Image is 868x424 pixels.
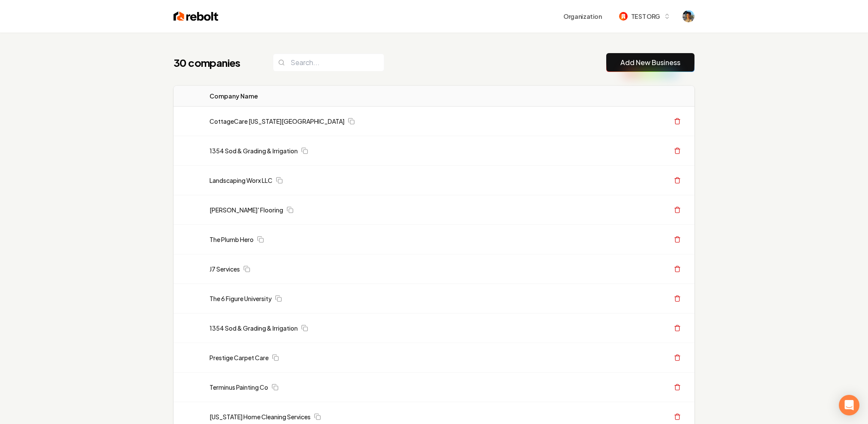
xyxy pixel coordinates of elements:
[174,10,218,22] img: Rebolt Logo
[210,206,283,214] a: [PERSON_NAME]' Flooring
[606,53,694,72] button: Add New Business
[210,265,240,273] a: J7 Services
[210,117,344,125] a: CottageCare [US_STATE][GEOGRAPHIC_DATA]
[210,383,268,391] a: Terminus Painting Co
[210,353,269,362] a: Prestige Carpet Care
[210,324,298,332] a: 1354 Sod & Grading & Irrigation
[210,412,311,421] a: [US_STATE] Home Cleaning Services
[558,9,607,24] button: Organization
[210,294,272,303] a: The 6 Figure University
[174,56,256,69] h1: 30 companies
[210,176,272,185] a: Landscaping Worx LLC
[682,10,694,22] button: Open user button
[210,235,254,244] a: The Plumb Hero
[620,57,680,68] a: Add New Business
[210,146,298,155] a: 1354 Sod & Grading & Irrigation
[273,54,384,72] input: Search...
[619,12,628,21] img: TEST ORG
[203,86,488,107] th: Company Name
[839,395,859,415] div: Open Intercom Messenger
[631,12,660,21] span: TEST ORG
[682,10,694,22] img: Aditya Nair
